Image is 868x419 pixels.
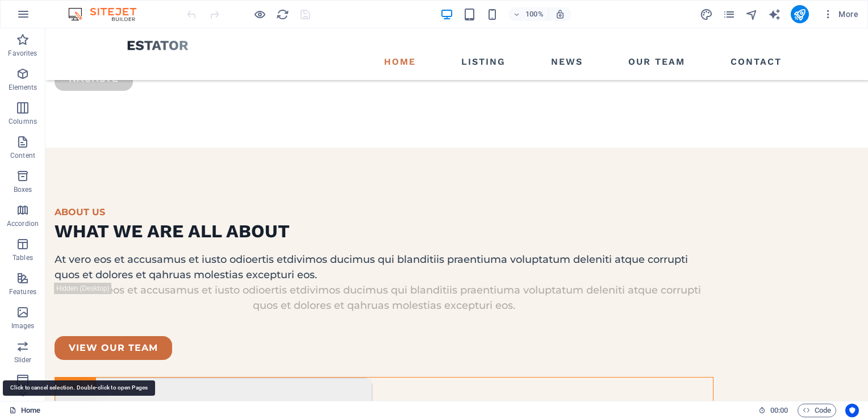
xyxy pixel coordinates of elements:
i: Design (Ctrl+Alt+Y) [700,8,713,21]
i: Navigator [745,8,758,21]
button: text_generator [768,7,782,21]
p: Favorites [8,49,37,58]
p: Boxes [14,185,32,194]
span: 00 00 [770,404,788,417]
button: reload [276,7,289,21]
p: Accordion [7,219,39,228]
p: Elements [9,83,37,92]
span: : [778,406,780,414]
button: Usercentrics [845,404,859,417]
img: Editor Logo [65,7,151,21]
i: Reload page [276,8,289,21]
p: Content [10,151,35,160]
p: Images [11,321,35,330]
button: 100% [508,7,549,21]
button: Code [798,404,836,417]
i: Pages (Ctrl+Alt+S) [723,8,736,21]
button: pages [723,7,736,21]
i: Publish [793,8,806,21]
button: navigator [745,7,759,21]
button: More [818,5,863,23]
i: AI Writer [768,8,781,21]
p: Features [9,287,36,296]
i: On resize automatically adjust zoom level to fit chosen device. [555,9,565,19]
span: More [823,9,858,20]
button: publish [791,5,809,23]
h6: 100% [525,7,544,21]
a: Home [9,404,40,417]
button: design [700,7,713,21]
span: Code [803,404,831,417]
p: Tables [12,253,33,262]
p: Slider [14,355,32,364]
h6: Session time [758,404,788,417]
p: Columns [9,117,37,126]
